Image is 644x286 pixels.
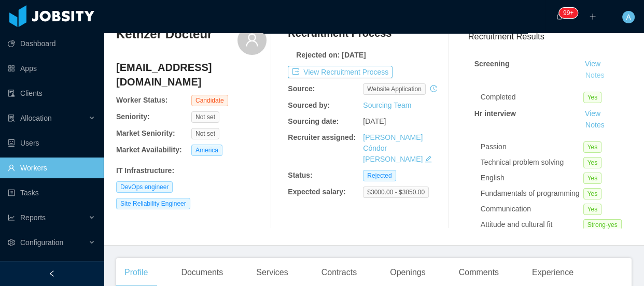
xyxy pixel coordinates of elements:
button: Notes [581,119,609,132]
span: Yes [583,141,602,153]
span: Site Reliability Engineer [116,198,190,209]
strong: Hr interview [474,109,516,118]
a: icon: robotUsers [8,133,95,153]
div: Completed [481,92,583,103]
span: Not set [191,128,219,139]
b: Expected salary: [288,188,345,196]
span: Strong-yes [583,219,622,231]
span: Configuration [20,238,63,247]
span: website application [363,83,426,95]
i: icon: edit [425,155,432,163]
i: icon: setting [8,239,15,246]
span: Not set [191,111,219,123]
span: Rejected [363,170,396,181]
h3: Recruitment Results [468,30,632,43]
b: Recruiter assigned: [288,133,356,141]
span: America [191,145,222,156]
b: Sourcing date: [288,117,339,125]
span: Yes [583,157,602,168]
b: Sourced by: [288,101,330,109]
span: Yes [583,188,602,199]
a: View [581,109,604,118]
a: icon: auditClients [8,83,95,104]
div: English [481,173,583,183]
i: icon: history [430,85,437,92]
a: View [581,60,604,68]
span: $3000.00 - $3850.00 [363,187,429,198]
b: IT Infrastructure : [116,166,174,175]
b: Market Seniority: [116,129,175,137]
span: Yes [583,173,602,184]
b: Market Availability: [116,146,182,154]
i: icon: solution [8,115,15,122]
sup: 157 [559,8,578,18]
button: Notes [581,69,609,82]
div: Communication [481,204,583,214]
b: Worker Status: [116,96,167,104]
div: Fundamentals of programming [481,188,583,199]
b: Seniority: [116,112,150,121]
h4: [EMAIL_ADDRESS][DOMAIN_NAME] [116,60,267,89]
span: Yes [583,204,602,215]
strong: Screening [474,60,510,68]
b: Status: [288,171,312,179]
a: icon: profileTasks [8,182,95,203]
div: Attitude and cultural fit [481,219,583,230]
span: [DATE] [363,117,386,125]
span: Allocation [20,114,52,122]
span: DevOps engineer [116,181,173,193]
i: icon: line-chart [8,214,15,221]
i: icon: plus [589,13,596,20]
a: [PERSON_NAME] Cóndor [PERSON_NAME] [363,133,423,163]
i: icon: user [245,33,259,47]
span: Yes [583,92,602,103]
a: icon: appstoreApps [8,58,95,79]
span: A [626,11,631,23]
h3: Kethzer Docteur [116,26,212,42]
a: Sourcing Team [363,101,411,109]
button: icon: exportView Recruitment Process [288,66,393,78]
div: Technical problem solving [481,157,583,168]
a: icon: userWorkers [8,158,95,178]
a: icon: pie-chartDashboard [8,33,95,54]
h4: Recruitment Process [288,26,391,40]
span: Reports [20,213,46,222]
span: Candidate [191,95,228,106]
b: Source: [288,84,315,93]
b: Rejected on: [DATE] [296,51,366,59]
i: icon: bell [556,13,563,20]
a: icon: exportView Recruitment Process [288,68,393,76]
div: Passion [481,141,583,152]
